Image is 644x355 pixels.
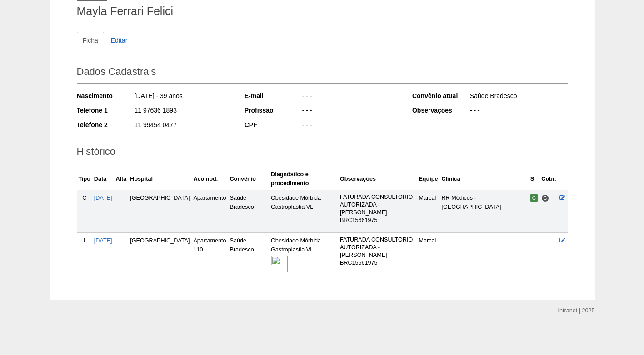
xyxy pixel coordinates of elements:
[439,190,528,232] td: RR Médicos - [GEOGRAPHIC_DATA]
[412,91,469,100] div: Convênio atual
[134,91,232,103] div: [DATE] - 39 anos
[301,91,400,103] div: - - -
[228,233,270,277] td: Saúde Bradesco
[245,91,301,100] div: E-mail
[77,91,134,100] div: Nascimento
[269,233,338,277] td: Obesidade Mórbida Gastroplastia VL
[77,32,104,49] a: Ficha
[469,106,568,117] div: - - -
[77,120,134,129] div: Telefone 2
[269,168,338,190] th: Diagnóstico e procedimento
[558,306,595,315] div: Intranet | 2025
[77,168,92,190] th: Tipo
[245,106,301,115] div: Profissão
[469,91,568,103] div: Saúde Bradesco
[191,233,228,277] td: Apartamento 110
[77,143,568,163] h2: Histórico
[191,168,228,190] th: Acomod.
[539,168,558,190] th: Cobr.
[79,236,90,245] div: I
[114,168,129,190] th: Alta
[338,168,417,190] th: Observações
[77,5,568,17] h1: Mayla Ferrari Felici
[340,236,415,267] p: FATURADA CONSULTORIO AUTORIZADA -[PERSON_NAME] BRC15661975
[245,120,301,129] div: CPF
[128,233,191,277] td: [GEOGRAPHIC_DATA]
[128,190,191,232] td: [GEOGRAPHIC_DATA]
[340,193,415,224] p: FATURADA CONSULTORIO AUTORIZADA -[PERSON_NAME] BRC15661975
[269,190,338,232] td: Obesidade Mórbida Gastroplastia VL
[228,190,270,232] td: Saúde Bradesco
[77,106,134,115] div: Telefone 1
[417,233,439,277] td: Marcal
[77,63,568,84] h2: Dados Cadastrais
[134,106,232,117] div: 11 97636 1893
[417,168,439,190] th: Equipe
[439,233,528,277] td: —
[529,168,540,190] th: S
[530,194,538,202] span: Confirmada
[128,168,191,190] th: Hospital
[114,190,129,232] td: —
[228,168,270,190] th: Convênio
[301,106,400,117] div: - - -
[94,237,112,244] a: [DATE]
[79,193,90,202] div: C
[541,194,549,202] span: Consultório
[94,195,112,201] a: [DATE]
[417,190,439,232] td: Marcal
[301,120,400,132] div: - - -
[134,120,232,132] div: 11 99454 0477
[439,168,528,190] th: Clínica
[191,190,228,232] td: Apartamento
[92,168,114,190] th: Data
[114,233,129,277] td: —
[412,106,469,115] div: Observações
[105,32,134,49] a: Editar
